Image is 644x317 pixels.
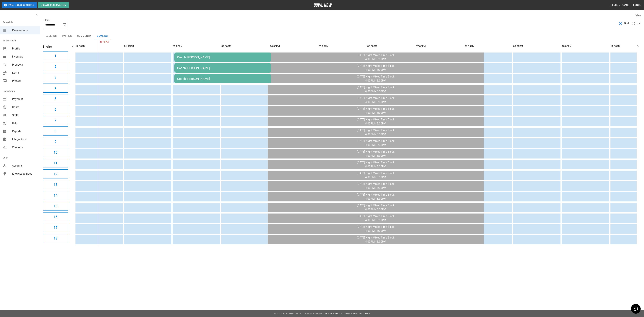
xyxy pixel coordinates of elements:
[12,129,38,133] span: Reports
[43,44,68,50] h5: Units
[43,84,68,93] button: 4
[38,2,69,8] button: Create Reservation
[624,21,629,25] span: Grid
[54,193,57,198] h6: 14
[12,121,38,125] span: Help
[94,32,111,40] button: Bowling
[12,145,38,149] span: Contacts
[12,79,38,83] span: Photos
[43,51,68,60] button: 1
[54,161,57,166] h6: 11
[43,191,68,200] button: 14
[43,212,68,221] button: 16
[55,64,56,69] h6: 2
[43,126,68,136] button: 8
[12,105,38,109] span: Hours
[55,75,56,80] h6: 3
[12,63,38,67] span: Products
[12,137,38,141] span: Integrations
[55,128,56,134] h6: 8
[43,32,59,40] button: Lock-ins
[12,164,38,168] span: Account
[43,180,68,189] button: 13
[43,234,68,243] button: 18
[637,21,641,25] span: List
[54,182,57,187] h6: 13
[12,71,38,75] span: Items
[55,107,56,112] h6: 6
[325,312,342,315] a: Privacy Policy
[55,139,56,144] h6: 9
[54,214,57,220] h6: 16
[314,3,332,7] img: logo
[43,202,68,211] button: 15
[55,53,56,59] h6: 1
[54,203,57,209] h6: 15
[12,172,38,176] span: Knowledge Base
[54,171,57,177] h6: 12
[43,32,641,40] div: inventory tabs
[43,148,68,157] button: 10
[43,223,68,232] button: 17
[55,85,56,91] h6: 4
[74,32,94,40] button: Community
[43,159,68,168] button: 11
[55,118,56,123] h6: 7
[2,2,37,8] button: Pause Reservations
[43,73,68,82] button: 3
[43,94,68,103] button: 5
[99,41,100,44] span: 12:30PM
[43,169,68,178] button: 12
[54,225,57,230] h6: 17
[61,21,68,28] button: Choose date, selected date is Oct 19, 2025
[177,66,268,70] div: Coach [PERSON_NAME]
[177,77,268,81] div: Coach [PERSON_NAME]
[12,97,38,101] span: Payment
[54,150,57,155] h6: 10
[632,2,644,8] button: Logout
[608,2,630,8] button: [PERSON_NAME]
[43,137,68,146] button: 9
[12,113,38,117] span: Staff
[59,32,74,40] button: Parties
[635,14,641,17] label: View
[43,105,68,114] button: 6
[12,47,38,51] span: Profile
[55,96,56,101] h6: 5
[343,312,370,315] a: Terms and Conditions
[43,116,68,125] button: 7
[43,62,68,71] button: 2
[54,236,57,241] h6: 18
[177,56,268,59] div: Coach [PERSON_NAME]
[12,28,38,32] span: Reservations
[12,55,38,59] span: Inventory
[274,312,325,315] span: © 2022 BowlNow, Inc. All Rights Reserved.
